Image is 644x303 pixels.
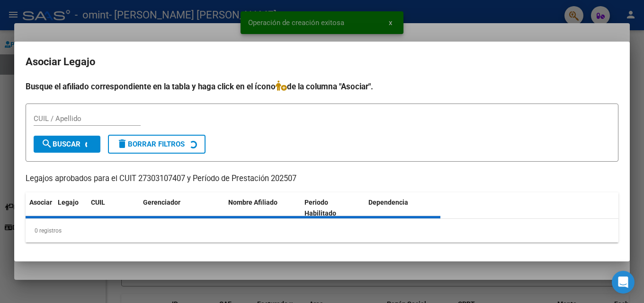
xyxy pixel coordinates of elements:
[34,136,100,153] button: Buscar
[41,138,53,149] mat-icon: search
[26,219,618,242] div: 0 registros
[26,192,54,224] datatable-header-cell: Asociar
[304,199,336,217] span: Periodo Habilitado
[58,199,79,206] span: Legajo
[365,192,441,224] datatable-header-cell: Dependencia
[612,271,635,294] div: Open Intercom Messenger
[26,53,618,71] h2: Asociar Legajo
[368,199,408,206] span: Dependencia
[108,135,206,154] button: Borrar Filtros
[116,138,128,149] mat-icon: delete
[301,192,365,224] datatable-header-cell: Periodo Habilitado
[224,192,301,224] datatable-header-cell: Nombre Afiliado
[29,199,52,206] span: Asociar
[228,199,277,206] span: Nombre Afiliado
[91,199,105,206] span: CUIL
[116,140,185,148] span: Borrar Filtros
[143,199,180,206] span: Gerenciador
[41,140,80,148] span: Buscar
[139,192,224,224] datatable-header-cell: Gerenciador
[54,192,87,224] datatable-header-cell: Legajo
[26,173,618,185] p: Legajos aprobados para el CUIT 27303107407 y Período de Prestación 202507
[87,192,139,224] datatable-header-cell: CUIL
[26,80,618,93] h4: Busque el afiliado correspondiente en la tabla y haga click en el ícono de la columna "Asociar".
